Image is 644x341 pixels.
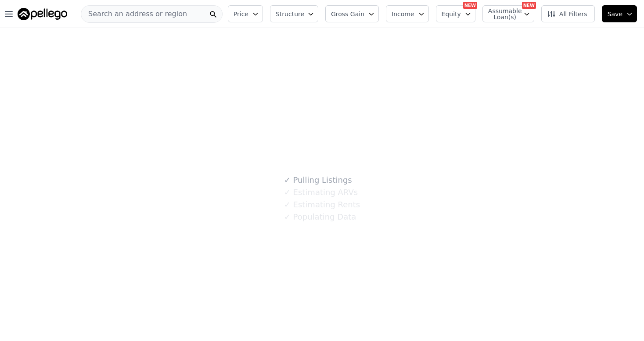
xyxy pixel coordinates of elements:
[284,174,352,186] div: Pulling Listings
[436,5,475,22] button: Equity
[392,10,414,18] span: Income
[270,5,318,22] button: Structure
[386,5,429,22] button: Income
[325,5,379,22] button: Gross Gain
[331,10,364,18] span: Gross Gain
[442,10,461,18] span: Equity
[488,8,516,20] span: Assumable Loan(s)
[522,2,536,9] div: NEW
[284,186,358,199] div: Estimating ARVs
[608,10,622,18] span: Save
[276,10,304,18] span: Structure
[284,188,291,197] span: ✓
[228,5,263,22] button: Price
[284,200,291,209] span: ✓
[602,5,637,22] button: Save
[463,2,477,9] div: NEW
[541,5,595,22] button: All Filters
[547,10,587,18] span: All Filters
[284,213,291,221] span: ✓
[18,8,67,20] img: Pellego
[81,9,187,19] span: Search an address or region
[234,10,248,18] span: Price
[284,199,360,211] div: Estimating Rents
[284,211,356,223] div: Populating Data
[482,5,534,22] button: Assumable Loan(s)
[284,176,291,185] span: ✓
